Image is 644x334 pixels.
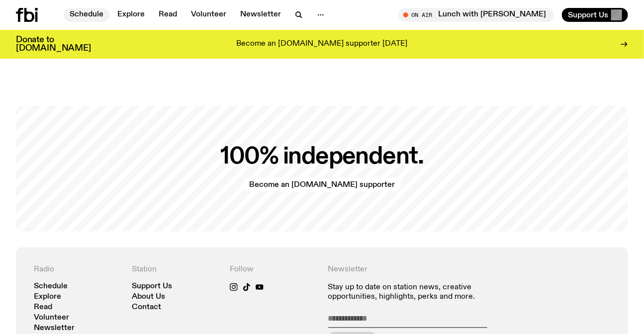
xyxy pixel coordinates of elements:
[562,8,628,22] button: Support Us
[34,325,75,333] a: Newsletter
[132,294,165,301] a: About Us
[243,178,401,192] a: Become an [DOMAIN_NAME] supporter
[34,265,120,275] h4: Radio
[234,8,287,22] a: Newsletter
[16,36,91,53] h3: Donate to [DOMAIN_NAME]
[111,8,151,22] a: Explore
[398,8,554,22] button: On AirLunch with [PERSON_NAME]
[328,283,512,302] p: Stay up to date on station news, creative opportunities, highlights, perks and more.
[153,8,183,22] a: Read
[34,315,69,322] a: Volunteer
[328,265,512,275] h4: Newsletter
[132,304,161,312] a: Contact
[34,304,52,312] a: Read
[34,283,68,291] a: Schedule
[237,40,408,49] p: Become an [DOMAIN_NAME] supporter [DATE]
[568,10,608,19] span: Support Us
[185,8,232,22] a: Volunteer
[230,265,316,275] h4: Follow
[34,294,61,301] a: Explore
[132,265,218,275] h4: Station
[220,146,424,168] h2: 100% independent.
[132,283,172,291] a: Support Us
[64,8,109,22] a: Schedule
